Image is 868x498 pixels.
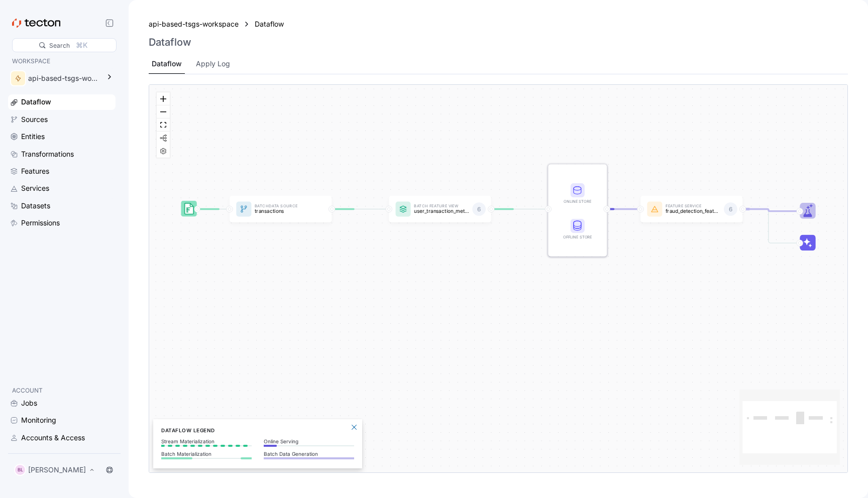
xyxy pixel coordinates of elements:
div: Apply Log [196,58,230,69]
a: Dataflow [255,19,290,30]
a: Features [8,164,116,179]
button: zoom out [157,105,170,118]
a: Permissions [8,215,116,230]
div: Dataflow [152,58,182,69]
a: Transformations [8,147,116,162]
div: Sources [21,114,48,125]
a: Monitoring [8,413,116,428]
a: Feature Servicefraud_detection_feature_service6 [640,196,743,222]
div: Online Store [561,183,594,205]
div: Permissions [21,217,60,228]
div: BL [14,464,26,476]
a: Accounts & Access [8,430,116,445]
div: Jobs [21,398,37,409]
a: BatchData Sourcetransactions [230,196,332,222]
p: Stream Materialization [161,438,252,444]
div: Services [21,183,49,194]
g: Edge from featureService:fraud_detection_feature_service to Inference_featureService:fraud_detect... [739,209,798,243]
div: Datasets [21,200,50,211]
g: Edge from featureService:fraud_detection_feature_service to Trainer_featureService:fraud_detectio... [739,209,798,211]
p: Batch Materialization [161,451,252,457]
div: Search⌘K [12,38,117,52]
div: Entities [21,131,45,142]
div: ⌘K [76,40,87,51]
div: Monitoring [21,415,56,426]
div: 6 [724,203,737,216]
p: Batch Data Source [255,205,309,208]
div: Dataflow [21,96,51,107]
div: Offline Store [561,234,594,240]
div: 6 [472,203,486,216]
p: Feature Service [666,205,720,208]
a: Entities [8,129,116,144]
div: Transformations [21,149,74,160]
p: user_transaction_metrics [414,208,469,214]
a: Services [8,181,116,196]
p: WORKSPACE [12,56,112,66]
a: Dataflow [8,94,116,109]
a: Sources [8,112,116,127]
div: Search [49,41,70,50]
div: Online Store [561,198,594,205]
div: api-based-tsgs-workspace [28,73,99,84]
a: Datasets [8,198,116,213]
p: Batch Data Generation [264,451,354,457]
a: Batch Feature Viewuser_transaction_metrics6 [389,196,491,222]
p: Batch Feature View [414,205,469,208]
h6: Dataflow Legend [161,426,354,434]
p: fraud_detection_feature_service [666,208,720,214]
p: [PERSON_NAME] [28,465,86,475]
div: React Flow controls [157,92,170,158]
div: Features [21,166,49,177]
button: fit view [157,118,170,132]
p: Online Serving [264,438,354,444]
div: Offline Store [561,219,594,240]
button: zoom in [157,92,170,105]
h3: Dataflow [149,36,191,48]
div: Accounts & Access [21,432,85,443]
p: transactions [255,208,309,214]
button: Close Legend Panel [348,421,360,433]
a: Jobs [8,396,116,411]
p: ACCOUNT [12,386,112,396]
a: api-based-tsgs-workspace [149,19,239,30]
